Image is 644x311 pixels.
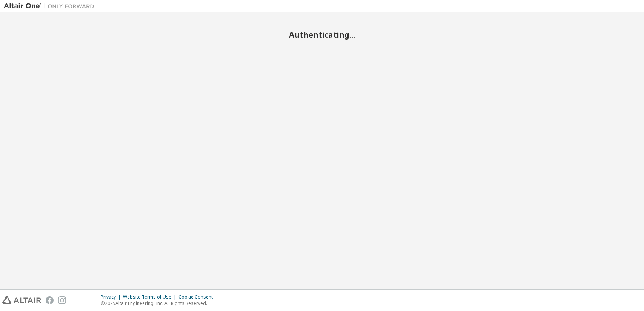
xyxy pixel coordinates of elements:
div: Website Terms of Use [123,294,178,300]
img: Altair One [4,2,98,10]
div: Privacy [101,294,123,300]
div: Cookie Consent [178,294,217,300]
img: altair_logo.svg [2,296,41,304]
h2: Authenticating... [4,30,640,40]
img: facebook.svg [46,296,54,304]
p: © 2025 Altair Engineering, Inc. All Rights Reserved. [101,300,217,306]
img: instagram.svg [58,296,66,304]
